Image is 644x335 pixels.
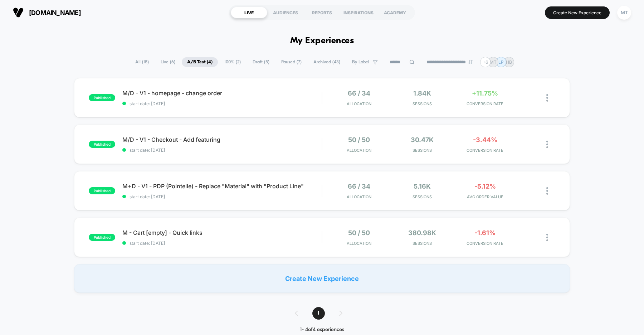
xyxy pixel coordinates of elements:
[340,7,377,18] div: INSPIRATIONS
[348,183,370,190] span: 66 / 34
[411,136,434,144] span: 30.47k
[455,241,515,246] span: CONVERSION RATE
[413,89,431,97] span: 1.84k
[377,7,413,18] div: ACADEMY
[617,6,631,20] div: MT
[288,327,357,333] div: 1 - 4 of 4 experiences
[474,229,496,237] span: -1.61%
[474,183,496,190] span: -5.12%
[74,264,570,293] div: Create New Experience
[480,57,491,67] div: + 6
[219,57,246,67] span: 100% ( 2 )
[455,148,515,153] span: CONVERSION RATE
[468,60,473,64] img: end
[392,101,452,106] span: Sessions
[122,194,322,199] span: start date: [DATE]
[290,36,354,46] h1: My Experiences
[89,187,115,194] span: published
[122,147,322,153] span: start date: [DATE]
[312,307,325,320] span: 1
[546,141,548,148] img: close
[29,9,81,16] span: [DOMAIN_NAME]
[304,7,340,18] div: REPORTS
[615,5,633,20] button: MT
[155,57,181,67] span: Live ( 6 )
[122,229,322,236] span: M - Cart [empty] - Quick links
[308,57,346,67] span: Archived ( 43 )
[231,7,267,18] div: LIVE
[347,101,371,106] span: Allocation
[546,234,548,241] img: close
[490,59,497,65] p: MT
[13,7,24,18] img: Visually logo
[347,148,371,153] span: Allocation
[247,57,275,67] span: Draft ( 5 )
[122,241,322,246] span: start date: [DATE]
[348,229,370,237] span: 50 / 50
[11,7,83,18] button: [DOMAIN_NAME]
[122,136,322,143] span: M/D - V1 - Checkout - Add featuring
[348,136,370,144] span: 50 / 50
[122,89,322,97] span: M/D - V1 - homepage - change order
[472,89,498,97] span: +11.75%
[89,234,115,241] span: published
[347,241,371,246] span: Allocation
[392,241,452,246] span: Sessions
[89,141,115,148] span: published
[267,7,304,18] div: AUDIENCES
[348,89,370,97] span: 66 / 34
[498,59,504,65] p: LP
[455,101,515,106] span: CONVERSION RATE
[506,59,512,65] p: HB
[352,59,369,65] span: By Label
[130,57,154,67] span: All ( 18 )
[347,194,371,199] span: Allocation
[392,148,452,153] span: Sessions
[122,183,322,190] span: M+D - V1 - PDP (Pointelle) - Replace "Material" with "Product Line"
[392,194,452,199] span: Sessions
[276,57,307,67] span: Paused ( 7 )
[455,194,515,199] span: AVG ORDER VALUE
[89,94,115,101] span: published
[545,6,610,19] button: Create New Experience
[546,94,548,102] img: close
[122,101,322,106] span: start date: [DATE]
[414,183,431,190] span: 5.16k
[182,57,218,67] span: A/B Test ( 4 )
[408,229,436,237] span: 380.98k
[546,187,548,195] img: close
[473,136,497,144] span: -3.44%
